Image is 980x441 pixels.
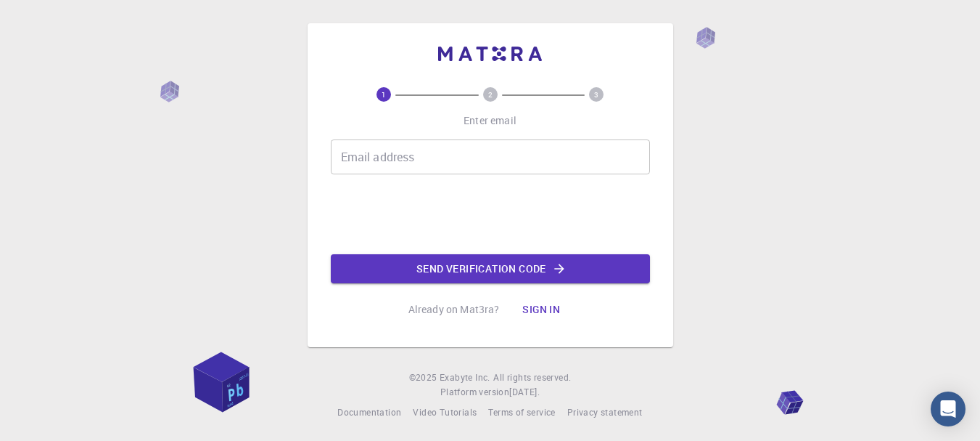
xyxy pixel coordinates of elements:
[413,406,477,418] span: Video Tutorials
[493,371,571,385] span: All rights reserved.
[567,405,643,420] a: Privacy statement
[382,89,386,100] text: 1
[331,254,650,283] button: Send verification code
[337,405,401,420] a: Documentation
[594,89,598,100] text: 3
[440,371,490,383] span: Exabyte Inc.
[567,406,643,418] span: Privacy statement
[488,406,555,418] span: Terms of service
[413,405,477,420] a: Video Tutorials
[440,371,490,385] a: Exabyte Inc.
[509,385,540,400] a: [DATE].
[488,405,555,420] a: Terms of service
[488,89,493,100] text: 2
[408,302,500,317] p: Already on Mat3ra?
[511,295,572,324] button: Sign in
[337,406,401,418] span: Documentation
[931,392,965,426] div: Open Intercom Messenger
[464,113,516,128] p: Enter email
[380,186,601,243] iframe: reCAPTCHA
[509,386,540,397] span: [DATE] .
[440,385,509,400] span: Platform version
[409,371,440,385] span: © 2025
